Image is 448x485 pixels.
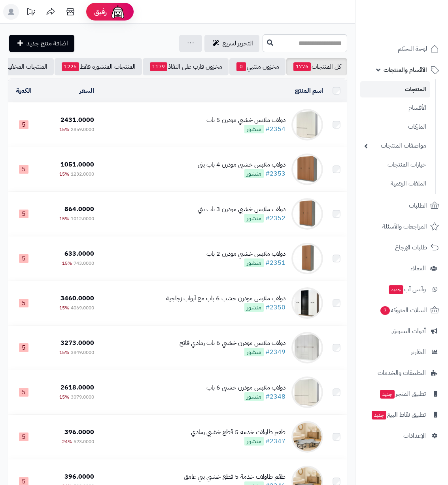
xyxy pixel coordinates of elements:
[265,124,285,134] a: #2354
[360,156,430,173] a: خيارات المنتجات
[360,196,443,215] a: الطلبات
[291,109,323,140] img: دولاب ملابس خشبي مودرن 5 باب
[360,217,443,236] a: المراجعات والأسئلة
[265,169,285,178] a: #2353
[395,242,427,253] span: طلبات الإرجاع
[198,160,285,169] div: دولاب ملابس خشبي مودرن 4 باب بني
[236,62,246,71] span: 0
[291,198,323,230] img: دولاب ملابس خشبي مودرن 3 باب بني
[244,258,264,267] span: منشور
[62,260,72,267] span: 15%
[62,438,72,445] span: 24%
[360,137,430,154] a: مواصفات المنتجات
[19,388,28,397] span: 5
[60,338,94,348] span: 3273.0000
[244,169,264,178] span: منشور
[64,249,94,258] span: 633.0000
[286,58,347,75] a: كل المنتجات1776
[64,204,94,214] span: 864.0000
[265,258,285,268] a: #2351
[291,421,323,453] img: طقم طاولات خدمة 5 قطع خشبي رمادي
[391,326,426,337] span: أدوات التسويق
[360,81,430,97] a: المنتجات
[265,436,285,446] a: #2347
[293,62,311,71] span: 1776
[380,306,390,315] span: 7
[360,238,443,257] a: طلبات الإرجاع
[191,428,285,437] div: طقم طاولات خدمة 5 قطع خشبي رمادي
[16,86,32,96] a: الكمية
[291,376,323,408] img: دولاب ملابس مودرن خشبي 6 باب
[223,39,253,48] span: التحرير لسريع
[59,349,69,356] span: 15%
[21,4,41,22] a: تحديثات المنصة
[206,249,285,258] div: دولاب ملابس خشبي مودرن 2 باب
[110,4,126,20] img: ai-face.png
[59,126,69,133] span: 15%
[60,294,94,303] span: 3460.0000
[360,384,443,403] a: تطبيق المتجرجديد
[166,294,285,303] div: دولاب ملابس مودرن خشب 6 باب مع أبواب زجاجية
[19,165,28,174] span: 5
[295,86,323,96] a: اسم المنتج
[360,363,443,382] a: التطبيقات والخدمات
[71,215,94,222] span: 1012.0000
[64,427,94,437] span: 396.0000
[206,116,285,125] div: دولاب ملابس خشبي مودرن 5 باب
[360,175,430,192] a: الملفات الرقمية
[379,388,426,399] span: تطبيق المتجر
[206,383,285,392] div: دولاب ملابس مودرن خشبي 6 باب
[265,347,285,357] a: #2349
[94,7,107,17] span: رفيق
[389,285,403,294] span: جديد
[265,392,285,401] a: #2348
[74,260,94,267] span: 743.0000
[71,170,94,178] span: 1232.0000
[71,349,94,356] span: 3849.0000
[59,215,69,222] span: 15%
[372,411,386,419] span: جديد
[360,259,443,278] a: العملاء
[71,304,94,311] span: 4069.0000
[19,343,28,352] span: 5
[380,305,427,316] span: السلات المتروكة
[62,62,79,71] span: 1225
[74,438,94,445] span: 523.0000
[244,437,264,446] span: منشور
[60,383,94,392] span: 2618.0000
[291,243,323,274] img: دولاب ملابس خشبي مودرن 2 باب
[60,160,94,169] span: 1051.0000
[360,99,430,116] a: الأقسام
[378,367,426,378] span: التطبيقات والخدمات
[55,58,142,75] a: المنتجات المنشورة فقط1225
[410,263,426,274] span: العملاء
[360,426,443,445] a: الإعدادات
[19,433,28,441] span: 5
[382,221,427,232] span: المراجعات والأسئلة
[360,280,443,299] a: وآتس آبجديد
[143,58,229,75] a: مخزون قارب على النفاذ1179
[371,409,426,420] span: تطبيق نقاط البيع
[79,86,94,96] a: السعر
[360,322,443,341] a: أدوات التسويق
[19,299,28,307] span: 5
[229,58,285,75] a: مخزون منتهي0
[291,287,323,319] img: دولاب ملابس مودرن خشب 6 باب مع أبواب زجاجية
[291,332,323,363] img: دولاب ملابس مودرن خشبي 6 باب رمادي فاتح
[384,64,427,75] span: الأقسام والمنتجات
[388,284,426,295] span: وآتس آب
[244,392,264,401] span: منشور
[9,35,74,52] a: اضافة منتج جديد
[180,339,285,348] div: دولاب ملابس مودرن خشبي 6 باب رمادي فاتح
[380,390,395,399] span: جديد
[409,200,427,211] span: الطلبات
[360,405,443,424] a: تطبيق نقاط البيعجديد
[265,303,285,312] a: #2350
[59,304,69,311] span: 15%
[184,472,285,481] div: طقم طاولات خدمة 5 قطع خشبي بني غامق
[244,214,264,223] span: منشور
[60,115,94,125] span: 2431.0000
[360,118,430,135] a: الماركات
[19,120,28,129] span: 5
[360,343,443,361] a: التقارير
